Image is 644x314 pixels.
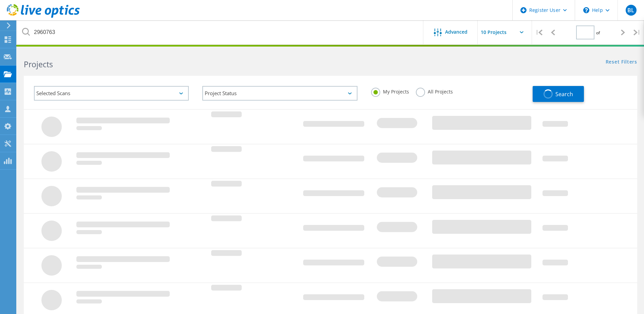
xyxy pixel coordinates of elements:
[583,7,589,13] svg: \n
[371,88,409,94] label: My Projects
[606,59,637,65] a: Reset Filters
[202,86,357,101] div: Project Status
[627,7,634,13] span: BL
[596,30,600,36] span: of
[7,14,80,19] a: Live Optics Dashboard
[555,90,573,98] span: Search
[532,20,546,45] div: |
[34,86,189,101] div: Selected Scans
[533,86,584,102] button: Search
[445,30,467,34] span: Advanced
[630,20,644,45] div: |
[17,20,424,44] input: Search projects by name, owner, ID, company, etc
[416,88,453,94] label: All Projects
[24,59,53,70] b: Projects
